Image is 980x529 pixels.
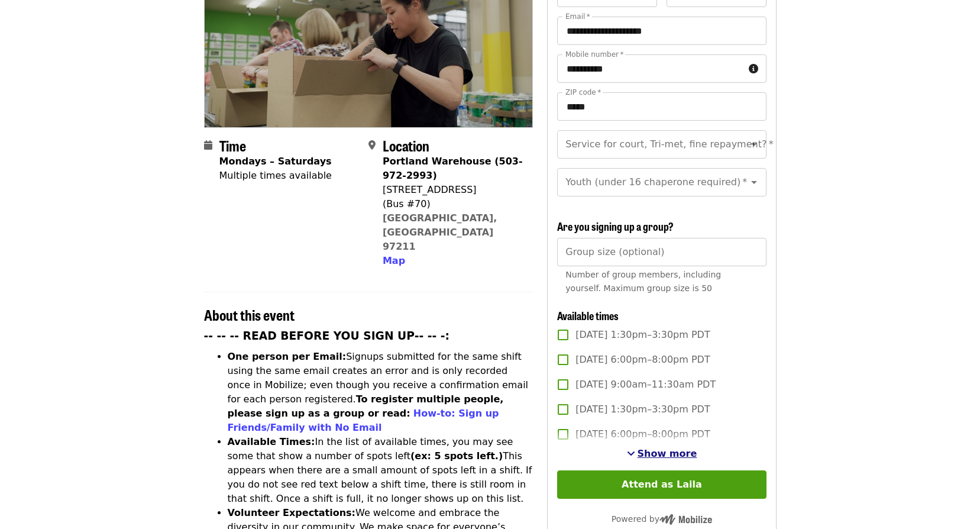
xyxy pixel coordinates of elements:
[557,17,766,45] input: Email
[746,174,762,191] button: Open
[557,238,766,266] input: [object Object]
[638,448,697,459] span: Show more
[575,328,710,342] span: [DATE] 1:30pm–3:30pm PDT
[228,350,533,435] li: Signups submitted for the same shift using the same email creates an error and is only recorded o...
[383,183,523,197] div: [STREET_ADDRESS]
[204,330,450,342] strong: -- -- -- READ BEFORE YOU SIGN UP-- -- -:
[575,378,716,392] span: [DATE] 9:00am–11:30am PDT
[659,514,712,525] img: Powered by Mobilize
[557,308,619,323] span: Available times
[383,197,523,211] div: (Bus #70)
[565,51,623,58] label: Mobile number
[368,140,376,151] i: map-marker-alt icon
[383,135,429,156] span: Location
[749,63,758,75] i: circle-info icon
[575,427,710,441] span: [DATE] 6:00pm–8:00pm PDT
[228,435,533,506] li: In the list of available times, you may see some that show a number of spots left This appears wh...
[575,353,710,367] span: [DATE] 6:00pm–8:00pm PDT
[746,136,762,153] button: Open
[410,450,503,462] strong: (ex: 5 spots left.)
[612,514,712,524] span: Powered by
[557,218,674,234] span: Are you signing up a group?
[557,92,766,121] input: ZIP code
[228,507,356,518] strong: Volunteer Expectations:
[228,351,347,362] strong: One person per Email:
[228,393,504,419] strong: To register multiple people, please sign up as a group or read:
[383,212,497,252] a: [GEOGRAPHIC_DATA], [GEOGRAPHIC_DATA] 97211
[228,408,499,433] a: How-to: Sign up Friends/Family with No Email
[557,470,766,499] button: Attend as Laila
[627,447,697,461] button: See more timeslots
[575,402,710,417] span: [DATE] 1:30pm–3:30pm PDT
[557,54,743,83] input: Mobile number
[565,270,721,293] span: Number of group members, including yourself. Maximum group size is 50
[383,255,405,266] span: Map
[219,135,246,156] span: Time
[204,140,212,151] i: calendar icon
[228,436,315,447] strong: Available Times:
[204,304,295,325] span: About this event
[565,13,590,20] label: Email
[383,156,523,181] strong: Portland Warehouse (503-972-2993)
[219,169,332,183] div: Multiple times available
[565,89,601,96] label: ZIP code
[219,156,332,167] strong: Mondays – Saturdays
[383,254,405,268] button: Map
